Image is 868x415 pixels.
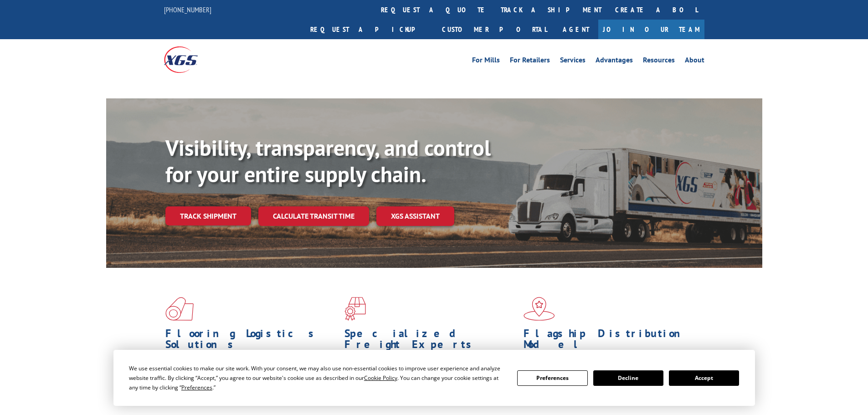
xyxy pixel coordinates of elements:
[303,20,435,39] a: Request a pickup
[344,297,366,321] img: xgs-icon-focused-on-flooring-red
[258,206,369,226] a: Calculate transit time
[524,297,555,321] img: xgs-icon-flagship-distribution-model-red
[669,370,739,386] button: Accept
[560,56,586,67] a: Services
[165,328,338,354] h1: Flooring Logistics Solutions
[181,384,212,391] span: Preferences
[435,20,554,39] a: Customer Portal
[517,370,587,386] button: Preferences
[364,374,397,382] span: Cookie Policy
[165,133,491,188] b: Visibility, transparency, and control for your entire supply chain.
[643,56,675,67] a: Resources
[376,206,454,226] a: XGS ASSISTANT
[113,350,755,406] div: Cookie Consent Prompt
[165,297,194,321] img: xgs-icon-total-supply-chain-intelligence-red
[524,328,696,354] h1: Flagship Distribution Model
[510,56,550,67] a: For Retailers
[472,56,500,67] a: For Mills
[344,328,517,354] h1: Specialized Freight Experts
[554,20,598,39] a: Agent
[593,370,663,386] button: Decline
[165,206,251,225] a: Track shipment
[164,5,211,14] a: [PHONE_NUMBER]
[596,56,633,67] a: Advantages
[598,20,704,39] a: Join Our Team
[685,56,704,67] a: About
[129,364,506,392] div: We use essential cookies to make our site work. With your consent, we may also use non-essential ...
